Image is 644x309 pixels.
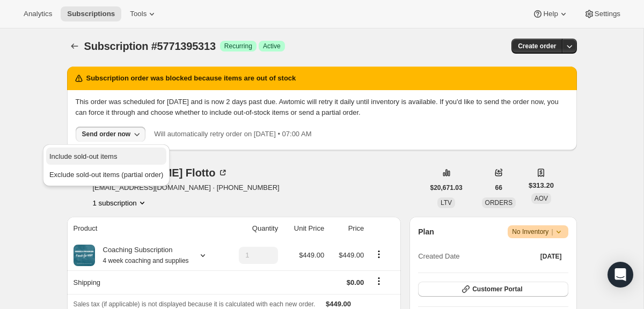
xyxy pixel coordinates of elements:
span: Help [543,10,558,18]
span: [DATE] [540,252,562,261]
button: 66 [489,180,509,195]
button: Tools [123,6,164,21]
h2: Subscription order was blocked because items are out of stock [86,73,296,84]
span: $313.20 [529,180,554,191]
th: Product [67,217,224,240]
p: Will automatically retry order on [DATE] • 07:00 AM [154,129,311,139]
span: $449.00 [326,300,351,308]
span: Subscription #5771395313 [84,40,216,52]
div: Open Intercom Messenger [608,262,633,288]
button: Subscriptions [61,6,121,21]
button: Shipping actions [370,275,387,287]
th: Unit Price [281,217,327,240]
span: Include sold-out items [49,152,117,160]
button: Product actions [93,197,148,208]
button: Analytics [17,6,58,21]
span: Create order [518,42,556,50]
button: Settings [577,6,627,21]
button: [DATE] [534,249,568,264]
span: Settings [595,10,620,18]
button: Create order [511,39,562,54]
th: Quantity [224,217,281,240]
img: product img [74,245,95,266]
span: $449.00 [299,251,324,259]
span: Recurring [224,42,252,50]
span: Tools [130,10,147,18]
span: Exclude sold-out items (partial order) [49,171,163,179]
span: $0.00 [347,278,364,286]
span: Subscriptions [67,10,115,18]
span: Active [263,42,281,50]
small: 4 week coaching and supplies [103,257,189,264]
div: Send order now [82,130,131,138]
span: | [551,227,553,236]
button: Help [526,6,575,21]
span: Customer Portal [472,285,522,293]
th: Shipping [67,270,224,294]
button: Product actions [370,248,387,260]
span: Analytics [24,10,52,18]
span: [EMAIL_ADDRESS][DOMAIN_NAME] · [PHONE_NUMBER] [93,182,280,193]
button: Subscriptions [67,39,82,54]
button: Customer Portal [418,282,568,297]
p: This order was scheduled for [DATE] and is now 2 days past due. Awtomic will retry it daily until... [76,97,568,118]
button: $20,671.03 [424,180,469,195]
span: Sales tax (if applicable) is not displayed because it is calculated with each new order. [74,300,316,308]
span: Created Date [418,251,459,262]
h2: Plan [418,226,434,237]
span: LTV [441,199,452,207]
span: ORDERS [485,199,513,207]
th: Price [327,217,367,240]
span: $20,671.03 [430,183,463,192]
div: Coaching Subscription [95,245,189,266]
span: No Inventory [512,226,563,237]
span: AOV [535,195,548,202]
span: 66 [495,183,502,192]
button: Send order now [76,127,146,142]
span: $449.00 [339,251,364,259]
